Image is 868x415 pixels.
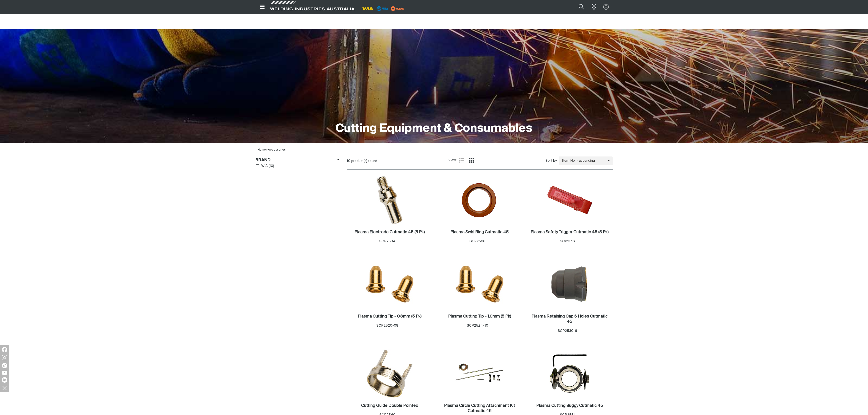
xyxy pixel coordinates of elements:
[389,5,406,12] img: miller
[450,230,509,235] a: Plasma Swirl Ring Cutmatic 45
[351,159,377,163] span: product(s) found
[545,349,594,398] img: Plasma Cutting Buggy Cutmatic 45
[354,230,425,234] h2: Plasma Electrode Cutmatic 45 (5 Pk)
[1,384,8,392] img: hide socials
[379,240,395,243] span: SCP2504
[545,176,594,224] img: Plasma Safety Trigger Cutmatic 45 (5 Pk)
[450,230,509,234] h2: Plasma Swirl Ring Cutmatic 45
[365,349,414,398] img: Cutting Guide Double Pointed
[2,363,7,368] img: TikTok
[2,377,7,383] img: LinkedIn
[448,314,511,318] h2: Plasma Cutting Tip - 1.0mm (5 Pk)
[455,349,504,398] img: Plasma Circle Cutting Attachment Kit Cutmatic 45
[2,371,7,375] img: YouTube
[531,230,609,234] h2: Plasma Safety Trigger Cutmatic 45 (5 Pk)
[532,314,608,324] h2: Plasma Retaining Cap 6 Holes Cutmatic 45
[336,121,532,136] h1: Cutting Equipment & Consumables
[269,164,274,169] span: ( 10 )
[531,230,609,235] a: Plasma Safety Trigger Cutmatic 45 (5 Pk)
[358,314,421,319] a: Plasma Cutting Tip - 0.8mm (5 Pk)
[558,329,577,333] span: SCP2530-6
[559,158,608,164] span: Item No. - ascending
[268,148,286,151] a: Accessories
[536,403,603,408] a: Plasma Cutting Buggy Cutmatic 45
[256,163,268,169] a: WIA
[536,404,603,408] h2: Plasma Cutting Buggy Cutmatic 45
[255,155,339,169] aside: Filters
[266,148,268,151] span: >
[545,158,557,164] span: Sort by:
[358,314,421,318] h2: Plasma Cutting Tip - 0.8mm (5 Pk)
[376,324,398,327] span: SCP2520-08
[347,155,613,167] section: Product list controls
[365,260,414,309] img: Plasma Cutting Tip - 0.8mm (5 Pk)
[261,164,268,169] span: WIA
[255,157,339,163] div: Brand
[439,403,520,414] a: Plasma Circle Cutting Attachment Kit Cutmatic 45
[455,176,504,224] img: Plasma Swirl Ring Cutmatic 45
[568,2,589,12] input: Product name or item number...
[529,314,610,324] a: Plasma Retaining Cap 6 Holes Cutmatic 45
[455,260,504,309] img: Plasma Cutting Tip - 1.0mm (5 Pk)
[256,163,339,169] ul: Brand
[365,176,414,224] img: Plasma Electrode Cutmatic 45 (5 Pk)
[574,2,589,12] button: Search products
[444,404,515,413] h2: Plasma Circle Cutting Attachment Kit Cutmatic 45
[448,314,511,319] a: Plasma Cutting Tip - 1.0mm (5 Pk)
[560,240,575,243] span: SCP2516
[459,158,464,163] a: List view
[361,403,418,408] a: Cutting Guide Double Pointed
[545,260,594,309] img: Plasma Retaining Cap 6 Holes Cutmatic 45
[389,7,406,10] a: miller
[255,158,271,163] h3: Brand
[354,230,425,235] a: Plasma Electrode Cutmatic 45 (5 Pk)
[258,148,266,151] a: Home
[448,158,457,163] span: View:
[361,404,418,408] h2: Cutting Guide Double Pointed
[2,347,7,352] img: Facebook
[470,240,485,243] span: SCP2506
[467,324,488,327] span: SCP2524-10
[347,159,448,163] div: 10
[2,355,7,360] img: Instagram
